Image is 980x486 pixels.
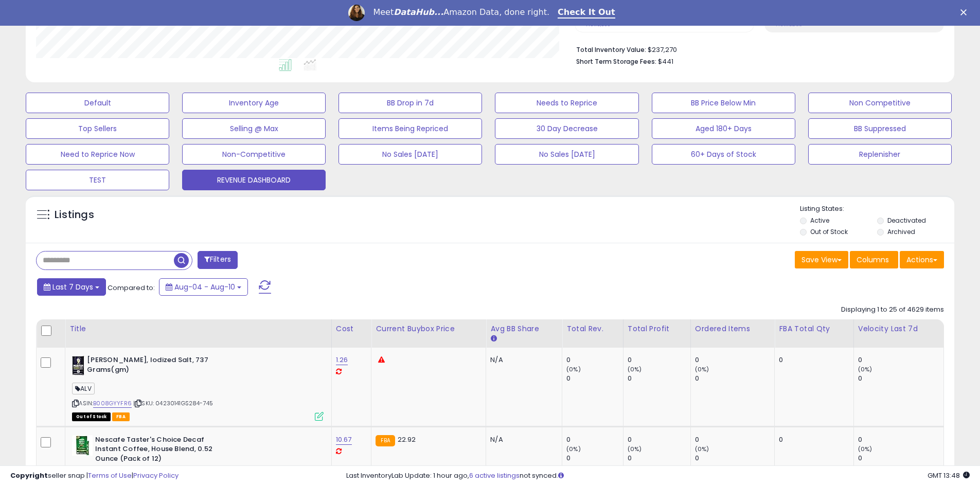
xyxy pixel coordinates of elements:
button: BB Suppressed [808,118,952,139]
span: FBA [112,412,130,421]
small: (0%) [858,445,872,453]
span: Last 7 Days [52,282,93,292]
button: REVENUE DASHBOARD [182,170,326,190]
div: N/A [490,355,554,365]
div: Displaying 1 to 25 of 4629 items [841,305,944,315]
div: FBA Total Qty [779,323,849,334]
a: B008GYYFR6 [93,399,132,408]
div: N/A [490,435,554,444]
a: 1.26 [336,355,348,365]
button: Top Sellers [26,118,169,139]
small: FBA [376,435,395,446]
b: Total Inventory Value: [576,45,646,54]
button: Need to Reprice Now [26,144,169,165]
small: (0%) [628,365,642,373]
div: Total Rev. [566,323,619,334]
img: 41jOOWZ8GFL._SL40_.jpg [72,435,93,456]
div: Cost [336,323,367,334]
div: 0 [779,435,845,444]
button: Aged 180+ Days [652,118,795,139]
div: 0 [858,435,943,444]
div: Title [69,323,327,334]
strong: Copyright [10,471,48,480]
div: Current Buybox Price [376,323,482,334]
div: ASIN: [72,355,324,420]
div: Last InventoryLab Update: 1 hour ago, not synced. [346,471,970,481]
button: Columns [850,251,898,268]
div: 0 [628,435,690,444]
div: Velocity Last 7d [858,323,939,334]
li: $237,270 [576,43,936,55]
button: Items Being Repriced [338,118,482,139]
img: Profile image for Georgie [348,5,365,21]
img: 510WoS0ZpFL._SL40_.jpg [72,355,84,376]
div: 0 [858,374,943,383]
small: (0%) [695,365,709,373]
button: Save View [795,251,848,268]
div: 0 [566,435,623,444]
span: Columns [857,255,889,265]
button: Non-Competitive [182,144,326,165]
small: (0%) [628,445,642,453]
div: Avg BB Share [490,323,558,334]
button: No Sales [DATE] [338,144,482,165]
span: | SKU: 04230141GS284-745 [133,399,213,407]
button: Actions [900,251,944,268]
button: BB Drop in 7d [338,93,482,113]
div: 0 [566,454,623,463]
span: ALV [72,383,95,394]
div: 0 [566,355,623,365]
div: Meet Amazon Data, done right. [373,7,549,17]
button: 60+ Days of Stock [652,144,795,165]
div: 0 [695,454,775,463]
span: $441 [658,57,673,66]
div: 0 [858,355,943,365]
div: 0 [628,454,690,463]
button: Default [26,93,169,113]
label: Out of Stock [810,227,848,236]
button: 30 Day Decrease [495,118,638,139]
b: Short Term Storage Fees: [576,57,656,66]
div: 0 [858,454,943,463]
a: Check It Out [558,7,615,19]
small: Avg BB Share. [490,334,496,344]
div: 0 [695,435,775,444]
button: TEST [26,170,169,190]
a: Privacy Policy [133,471,179,480]
div: seller snap | | [10,471,179,481]
span: Aug-04 - Aug-10 [174,282,235,292]
span: All listings that are currently out of stock and unavailable for purchase on Amazon [72,412,111,421]
button: Inventory Age [182,93,326,113]
div: 0 [779,355,845,365]
div: 0 [695,374,775,383]
b: Nescafe Taster's Choice Decaf Instant Coffee, House Blend, 0.52 Ounce (Pack of 12) [95,435,220,466]
small: (0%) [695,445,709,453]
button: No Sales [DATE] [495,144,638,165]
button: BB Price Below Min [652,93,795,113]
button: Non Competitive [808,93,952,113]
small: (0%) [566,365,581,373]
span: Compared to: [108,283,155,293]
p: Listing States: [800,204,954,214]
span: 2025-08-18 13:48 GMT [928,471,970,480]
a: 10.67 [336,435,352,445]
a: Terms of Use [88,471,132,480]
span: 22.92 [398,435,416,444]
label: Deactivated [887,216,926,225]
div: Total Profit [628,323,686,334]
div: Close [960,9,971,15]
label: Active [810,216,829,225]
small: (0%) [566,445,581,453]
i: DataHub... [394,7,443,17]
button: Replenisher [808,144,952,165]
button: Aug-04 - Aug-10 [159,278,248,296]
button: Last 7 Days [37,278,106,296]
small: (0%) [858,365,872,373]
h5: Listings [55,208,94,222]
div: 0 [566,374,623,383]
b: [PERSON_NAME], Iodized Salt, 737 Grams(gm) [87,355,212,377]
button: Needs to Reprice [495,93,638,113]
div: 0 [695,355,775,365]
button: Selling @ Max [182,118,326,139]
div: Ordered Items [695,323,771,334]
